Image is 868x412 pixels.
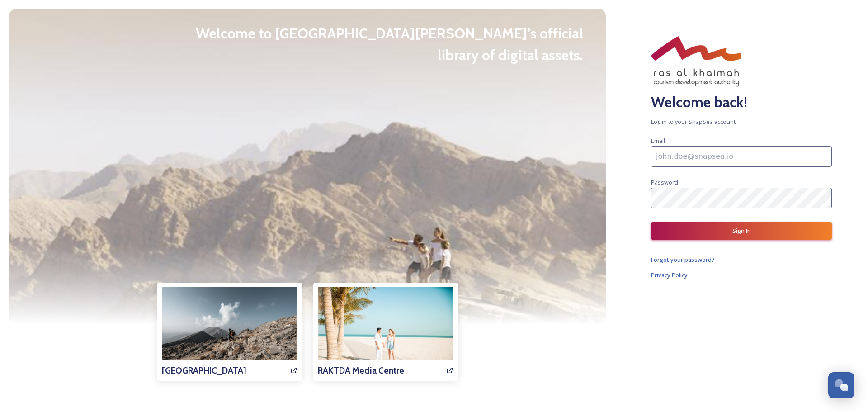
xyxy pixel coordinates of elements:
a: Forgot your password? [651,254,832,265]
span: Password [651,178,678,186]
span: Log in to your SnapSea account [651,118,832,126]
h3: RAKTDA Media Centre [318,364,404,377]
a: [GEOGRAPHIC_DATA] [162,287,297,377]
a: Privacy Policy [651,270,832,280]
img: af43f390-05ef-4fa9-bb37-4833bd5513fb.jpg [162,287,297,378]
img: RAKTDA_ENG_NEW%20STACKED%20LOGO_RGB.png [651,36,741,87]
h3: [GEOGRAPHIC_DATA] [162,364,246,377]
img: 7e8a814c-968e-46a8-ba33-ea04b7243a5d.jpg [318,287,453,378]
span: Email [651,137,665,145]
input: john.doe@snapsea.io [651,146,832,167]
span: Forgot your password? [651,256,715,264]
h2: Welcome back! [651,91,832,113]
span: Privacy Policy [651,271,688,279]
button: Open Chat [828,372,854,398]
a: RAKTDA Media Centre [318,287,453,377]
button: Sign In [651,222,832,240]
